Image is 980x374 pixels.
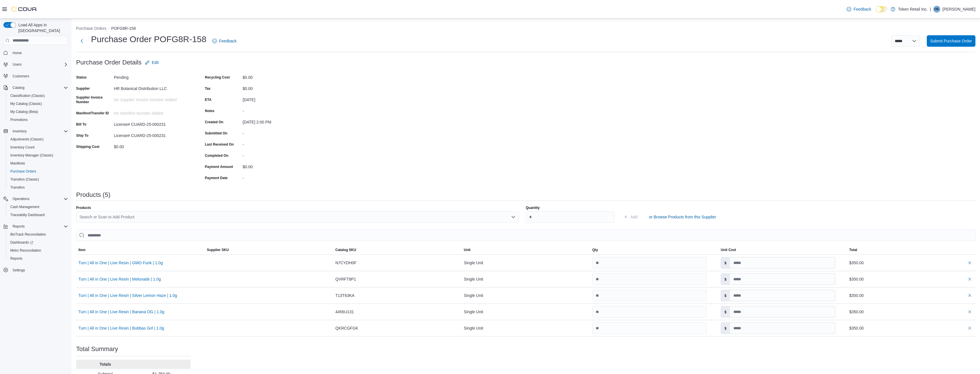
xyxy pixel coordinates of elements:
[526,205,540,210] label: Quantity
[718,245,847,254] button: Unit Cost
[8,255,25,262] a: Reports
[462,273,590,285] div: Single Unit
[205,142,234,147] label: Last Received On
[76,205,91,210] label: Products
[10,84,27,91] button: Catalog
[8,247,68,254] span: Metrc Reconciliation
[8,176,68,183] span: Transfers (Classic)
[6,175,70,183] button: Transfers (Classic)
[10,205,39,209] span: Cash Management
[335,308,354,315] span: 4456U131
[721,290,730,301] label: $
[943,6,975,13] p: [PERSON_NAME]
[464,248,470,252] span: Unit
[210,35,239,47] a: Feedback
[8,116,68,123] span: Promotions
[243,140,319,147] div: -
[849,276,973,283] div: $350.00
[10,73,68,80] span: Customers
[721,323,730,334] label: $
[8,160,27,167] a: Manifests
[205,131,227,136] label: Submitted On
[11,6,37,12] img: Cova
[10,195,68,202] span: Operations
[13,62,21,67] span: Users
[6,254,70,263] button: Reports
[6,92,70,100] button: Classification (Classic)
[8,92,68,99] span: Classification (Classic)
[10,109,38,114] span: My Catalog (Beta)
[8,212,47,218] a: Traceabilty Dashboard
[10,49,68,56] span: Home
[1,60,70,68] button: Users
[13,197,29,201] span: Operations
[1,72,70,80] button: Customers
[6,167,70,175] button: Purchase Orders
[13,268,25,273] span: Settings
[8,152,68,159] span: Inventory Manager (Classic)
[3,46,68,289] nav: Complex example
[630,214,638,220] span: Add
[10,232,46,237] span: BioTrack Reconciliation
[10,137,43,142] span: Adjustments (Classic)
[10,128,68,135] span: Inventory
[6,203,70,211] button: Cash Management
[13,129,27,134] span: Inventory
[243,118,319,124] div: [DATE] 2:00 PM
[8,136,46,143] a: Adjustments (Classic)
[114,142,191,149] div: $0.00
[114,95,191,102] div: No Supplier Invoice Number added
[76,245,205,254] button: Item
[335,259,357,266] span: N7CYDH0F
[76,191,110,198] h3: Products (5)
[78,361,132,367] p: Totals
[335,248,356,252] span: Catalog SKU
[114,84,191,91] div: HR Botanical Distribution LLC
[10,213,45,217] span: Traceabilty Dashboard
[243,84,319,91] div: $0.00
[6,183,70,191] button: Transfers
[205,75,230,80] label: Recycling Cost
[462,257,590,269] div: Single Unit
[10,195,32,202] button: Operations
[243,129,319,136] div: -
[76,144,99,149] label: Shipping Cost
[10,73,31,80] a: Customers
[78,248,86,252] span: Item
[8,176,41,183] a: Transfers (Classic)
[114,109,191,115] div: No Manifest Number added
[76,26,106,31] button: Purchase Orders
[8,100,68,107] span: My Catalog (Classic)
[462,322,590,334] div: Single Unit
[91,34,207,45] h1: Purchase Order POFG8R-158
[898,6,928,13] p: Token Retail Inc.
[13,51,22,55] span: Home
[721,306,730,317] label: $
[721,274,730,285] label: $
[8,100,44,107] a: My Catalog (Classic)
[78,310,164,314] button: Turn | All in One | Live Resin | Banana OG | 1.0g
[16,22,68,34] span: Load All Apps in [GEOGRAPHIC_DATA]
[649,214,716,220] span: or Browse Products from this Supplier
[8,203,41,210] a: Cash Management
[76,35,88,47] button: Next
[333,245,462,254] button: Catalog SKU
[1,266,70,274] button: Settings
[152,60,159,65] span: Edit
[844,3,873,15] a: Feedback
[8,108,68,115] span: My Catalog (Beta)
[335,325,358,332] span: QKRCGFGK
[876,6,888,12] input: Dark Mode
[592,248,598,252] span: Qty
[207,248,229,252] span: Supplier SKU
[6,230,70,238] button: BioTrack Reconciliation
[8,212,68,218] span: Traceabilty Dashboard
[10,223,68,230] span: Reports
[78,261,163,265] button: Turn | All in One | Live Resin | GMO Funk | 1.0g
[335,276,356,283] span: QVRFT8P1
[849,259,973,266] div: $350.00
[10,169,36,174] span: Purchase Orders
[647,211,718,223] button: or Browse Products from this Supplier
[205,109,214,113] label: Notes
[8,231,48,238] a: BioTrack Reconciliation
